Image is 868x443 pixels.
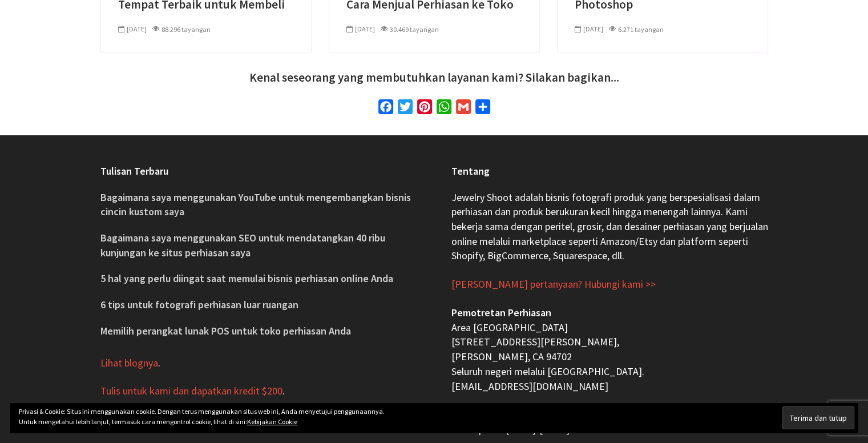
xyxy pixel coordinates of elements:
[782,406,854,429] input: Terima dan tutup
[47,18,67,27] font: 4.0.25
[100,191,411,219] a: Bagaimana saya menggunakan YouTube untuk mengembangkan bisnis cincin kustom saya
[618,25,664,34] font: 6.271 tayangan
[434,99,454,118] a: WhatsApp
[19,407,385,416] font: Privasi & Cookie: Situs ini menggunakan cookie. Dengan terus menggunakan situs web ini, Anda meny...
[451,277,656,291] a: [PERSON_NAME] pertanyaan? Hubungi kami >>
[32,18,47,27] font: versi
[451,335,619,348] font: [STREET_ADDRESS][PERSON_NAME],
[30,30,126,38] font: Domain: [DOMAIN_NAME]
[18,30,27,39] img: website_grey.svg
[162,25,211,34] font: 88.296 tayangan
[19,417,247,426] font: Untuk mengetahui lebih lanjut, termasuk cara mengontrol cookie, lihat di sini:
[106,66,115,75] img: tab_keywords_by_traffic_grey.svg
[451,191,768,263] font: Jewelry Shoot adalah bisnis fotografi produk yang berspesialisasi dalam perhiasan dan produk beru...
[31,66,40,75] img: tab_domain_overview_orange.svg
[390,25,439,34] font: 30.469 tayangan
[451,365,644,378] font: Seluruh negeri melalui [GEOGRAPHIC_DATA].
[43,67,95,75] font: Ikhtisar Domain
[282,384,285,397] font: .
[127,25,147,33] font: [DATE]
[451,350,572,363] font: [PERSON_NAME], CA 94702
[249,70,619,85] font: Kenal seseorang yang membutuhkan layanan kami? Silakan bagikan...
[100,272,393,285] a: 5 hal yang perlu diingat saat memulai bisnis perhiasan online Anda
[247,417,297,426] a: Kebijakan Cookie
[100,231,385,259] a: Bagaimana saya menggunakan SEO untuk mendatangkan 40 ribu kunjungan ke situs perhiasan saya
[100,384,282,398] a: Tulis untuk kami dan dapatkan kredit $200
[18,18,27,27] img: logo_orange.svg
[119,67,233,75] font: Kata Kunci berdasarkan Lalu Lintas
[451,164,490,178] font: Tentang
[415,99,434,118] a: Pinterest
[100,164,168,178] font: Tulisan Terbaru
[451,380,608,393] font: [EMAIL_ADDRESS][DOMAIN_NAME]
[100,356,158,370] a: Lihat blognya
[454,99,473,118] a: Gmail
[376,99,395,118] a: Facebook
[100,356,158,369] font: Lihat blognya
[158,356,160,369] font: .
[100,324,351,337] a: Memilih perangkat lunak POS untuk toko perhiasan Anda
[451,321,568,334] font: Area [GEOGRAPHIC_DATA]
[100,298,298,311] a: 6 tips untuk fotografi perhiasan luar ruangan
[451,306,551,319] font: Pemotretan Perhiasan
[355,25,375,33] font: [DATE]
[395,99,415,118] a: Twitter
[583,25,603,33] font: [DATE]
